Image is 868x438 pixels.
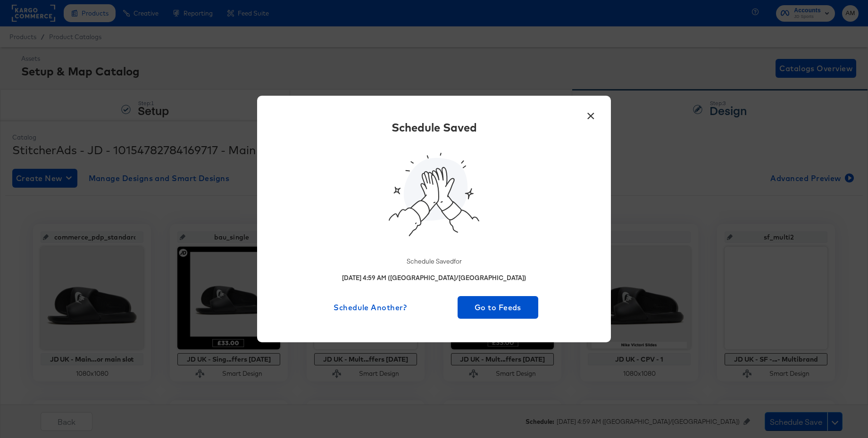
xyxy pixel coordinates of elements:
div: Schedule Saved for [342,257,526,282]
button: × [582,105,599,122]
button: Go to Feeds [458,296,538,319]
strong: [DATE] 4:59 AM ([GEOGRAPHIC_DATA]/[GEOGRAPHIC_DATA]) [342,273,526,282]
span: Go to Feeds [461,301,534,314]
button: Schedule Another? [330,296,410,319]
span: Schedule Another? [334,301,407,314]
div: Schedule Saved [392,119,477,135]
